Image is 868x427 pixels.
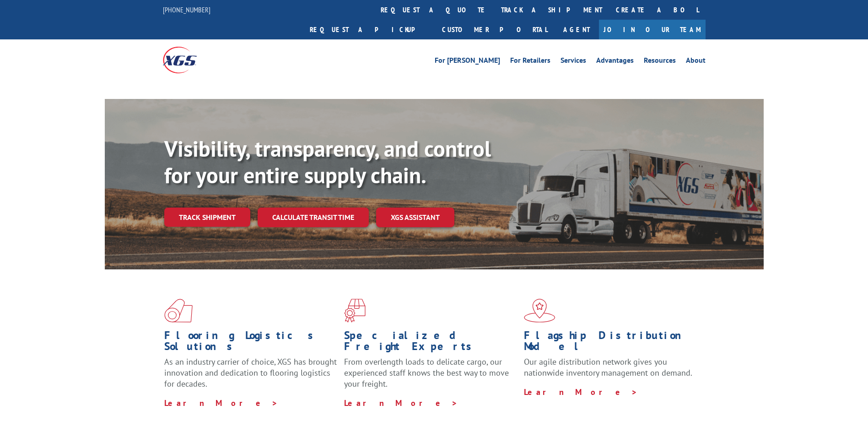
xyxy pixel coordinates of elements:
[344,398,458,408] a: Learn More >
[164,330,337,356] h1: Flooring Logistics Solutions
[524,299,555,323] img: xgs-icon-flagship-distribution-model-red
[599,20,706,39] a: Join Our Team
[164,398,278,408] a: Learn More >
[524,356,692,378] span: Our agile distribution network gives you nationwide inventory management on demand.
[344,330,517,356] h1: Specialized Freight Experts
[164,208,250,227] a: Track shipment
[510,57,550,67] a: For Retailers
[686,57,706,67] a: About
[163,5,210,14] a: [PHONE_NUMBER]
[258,208,369,227] a: Calculate transit time
[644,57,676,67] a: Resources
[561,57,586,67] a: Services
[164,356,337,389] span: As an industry carrier of choice, XGS has brought innovation and dedication to flooring logistics...
[554,20,599,39] a: Agent
[344,356,517,397] p: From overlength loads to delicate cargo, our experienced staff knows the best way to move your fr...
[344,299,366,323] img: xgs-icon-focused-on-flooring-red
[303,20,435,39] a: Request a pickup
[164,299,193,323] img: xgs-icon-total-supply-chain-intelligence-red
[524,387,638,397] a: Learn More >
[596,57,634,67] a: Advantages
[435,20,554,39] a: Customer Portal
[524,330,697,356] h1: Flagship Distribution Model
[435,57,500,67] a: For [PERSON_NAME]
[376,208,454,227] a: XGS ASSISTANT
[164,134,491,189] b: Visibility, transparency, and control for your entire supply chain.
